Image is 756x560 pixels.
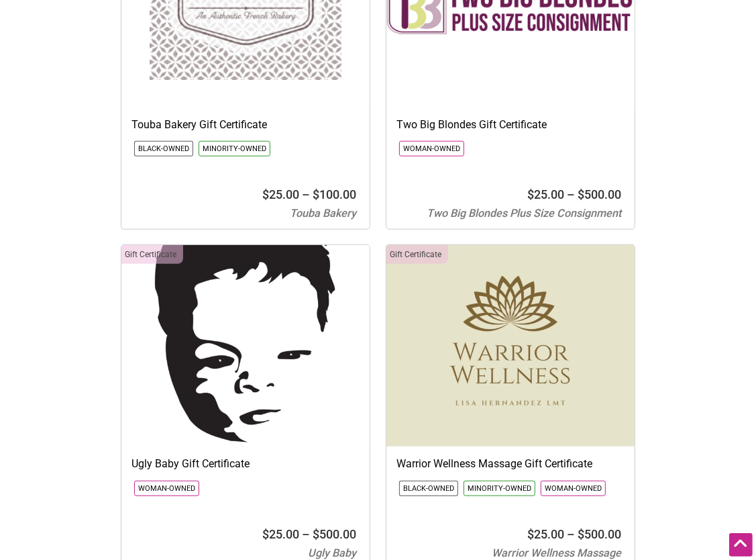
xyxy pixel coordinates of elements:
[399,141,464,156] li: Click to show only this community
[399,481,458,496] li: Click to show only this community
[578,187,621,201] bdi: 500.00
[313,187,356,201] bdi: 100.00
[290,207,356,220] span: Touba Bakery
[199,141,270,156] li: Click to show only this community
[302,527,310,541] span: –
[308,547,356,559] span: Ugly Baby
[386,245,448,264] div: Click to show only this category
[578,527,621,541] bdi: 500.00
[527,187,534,201] span: $
[262,187,269,201] span: $
[121,245,183,264] div: Click to show only this category
[578,527,584,541] span: $
[464,481,535,496] li: Click to show only this community
[313,187,319,201] span: $
[131,457,360,471] h3: Ugly Baby Gift Certificate
[567,187,575,201] span: –
[527,527,534,541] span: $
[527,187,564,201] bdi: 25.00
[134,141,193,156] li: Click to show only this community
[134,481,199,496] li: Click to show only this community
[527,527,564,541] bdi: 25.00
[729,533,753,557] div: Scroll Back to Top
[578,187,584,201] span: $
[262,527,269,541] span: $
[386,245,635,447] img: Warrior Wellness Massage
[396,118,625,132] h3: Two Big Blondes Gift Certificate
[313,527,356,541] bdi: 500.00
[313,527,319,541] span: $
[492,547,621,559] span: Warrior Wellness Massage
[302,187,310,201] span: –
[427,207,621,220] span: Two Big Blondes Plus Size Consignment
[131,118,360,132] h3: Touba Bakery Gift Certificate
[567,527,575,541] span: –
[262,527,299,541] bdi: 25.00
[262,187,299,201] bdi: 25.00
[121,245,370,447] img: Ugly Baby
[396,457,625,471] h3: Warrior Wellness Massage Gift Certificate
[541,481,606,496] li: Click to show only this community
